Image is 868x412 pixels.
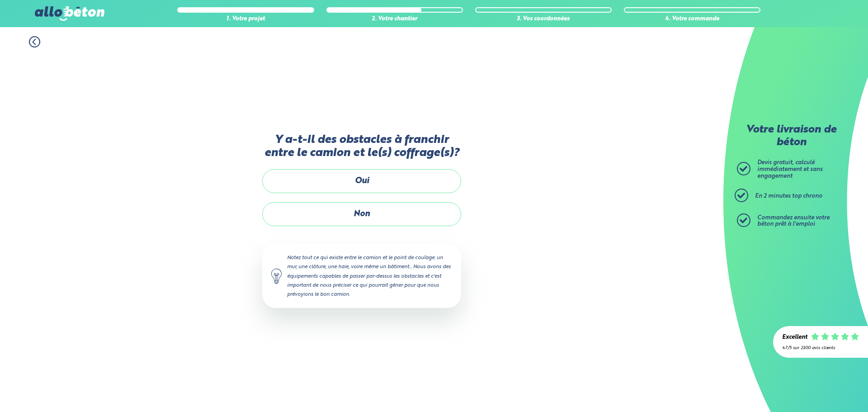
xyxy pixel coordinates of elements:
[755,193,822,199] span: En 2 minutes top chrono
[177,16,314,23] div: 1. Votre projet
[262,169,461,193] label: Oui
[475,16,612,23] div: 3. Vos coordonnées
[788,377,858,402] iframe: Help widget launcher
[782,334,807,341] div: Excellent
[782,346,859,350] div: 4.7/5 sur 2300 avis clients
[262,133,461,160] label: Y a-t-il des obstacles à franchir entre le camion et le(s) coffrage(s)?
[326,16,463,23] div: 2. Votre chantier
[757,215,830,227] span: Commandez ensuite votre béton prêt à l'emploi
[262,244,461,308] div: Notez tout ce qui existe entre le camion et le point de coulage: un mur, une clôture, une haie, v...
[35,6,104,21] img: allobéton
[739,124,843,149] p: Votre livraison de béton
[262,202,461,226] label: Non
[624,16,760,23] div: 4. Votre commande
[757,160,823,179] span: Devis gratuit, calculé immédiatement et sans engagement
